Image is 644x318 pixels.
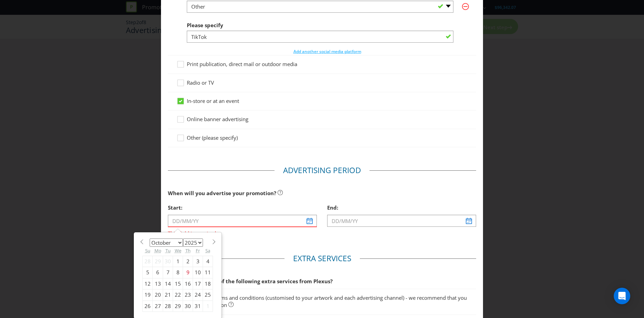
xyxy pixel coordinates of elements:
span: Online banner advertising [187,116,248,123]
span: Print publication, direct mail or outdoor media [187,61,297,67]
span: Short form terms and conditions (customised to your artwork and each advertising channel) - we re... [187,294,467,308]
div: 12 [143,278,153,289]
div: 15 [173,278,183,289]
span: Radio or TV [187,79,214,86]
div: 30 [163,256,173,267]
div: 6 [153,267,163,278]
div: 24 [193,289,203,300]
span: In-store or at an event [187,97,239,104]
abbr: Tuesday [165,247,171,254]
div: 8 [173,267,183,278]
div: 5 [143,267,153,278]
abbr: Thursday [185,247,191,254]
div: 27 [153,300,163,311]
div: 4 [203,256,213,267]
div: 19 [143,289,153,300]
div: 11 [203,267,213,278]
legend: Advertising Period [275,165,369,176]
abbr: Friday [196,247,200,254]
span: Would you like any of the following extra services from Plexus? [168,278,333,285]
span: When will you advertise your promotion? [168,190,276,197]
div: 29 [173,300,183,311]
span: This field is required [168,227,317,237]
div: 10 [193,267,203,278]
div: 25 [203,289,213,300]
abbr: Sunday [145,247,150,254]
div: 3 [193,256,203,267]
span: Please specify [187,22,223,29]
div: 2 [183,256,193,267]
div: Start: [168,201,317,215]
div: 28 [163,300,173,311]
div: 16 [183,278,193,289]
div: 20 [153,289,163,300]
span: Other (please specify) [187,134,238,141]
div: 18 [203,278,213,289]
span: Add another social media platform [293,49,361,54]
div: 7 [163,267,173,278]
legend: Extra Services [285,253,360,264]
abbr: Saturday [205,247,210,254]
div: 13 [153,278,163,289]
div: Open Intercom Messenger [614,288,630,304]
input: DD/MM/YY [168,215,317,227]
div: 29 [153,256,163,267]
div: 31 [193,300,203,311]
div: 21 [163,289,173,300]
div: 26 [143,300,153,311]
abbr: Monday [154,247,161,254]
div: 14 [163,278,173,289]
div: 28 [143,256,153,267]
abbr: Wednesday [175,247,181,254]
div: 9 [183,267,193,278]
input: DD/MM/YY [327,215,476,227]
div: 1 [203,300,213,311]
div: 1 [173,256,183,267]
div: 30 [183,300,193,311]
div: 22 [173,289,183,300]
div: 23 [183,289,193,300]
button: Add another social media platform [293,48,362,55]
div: End: [327,201,476,215]
div: 17 [193,278,203,289]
